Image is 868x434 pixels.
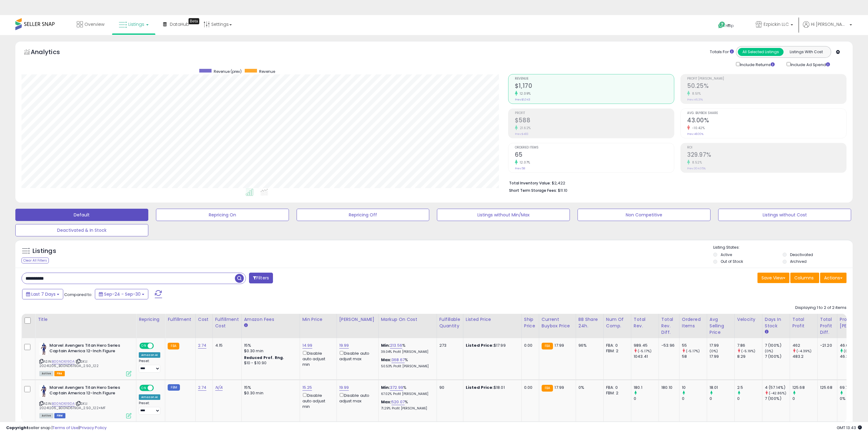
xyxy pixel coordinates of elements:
div: Amazon Fees [244,316,297,323]
a: Listings [114,15,153,34]
a: Settings [199,15,236,34]
small: Days In Stock. [765,329,769,335]
small: 12.07% [518,160,530,165]
div: 1043.41 [634,354,659,359]
small: (0%) [710,349,718,353]
div: Include Ad Spend [782,61,840,68]
strong: Copyright [6,425,29,431]
div: % [381,343,432,354]
small: Prev: 58 [515,167,525,170]
a: 213.56 [390,342,402,349]
span: Help [726,23,734,29]
small: Prev: $483 [515,132,528,136]
small: 21.62% [518,126,531,130]
div: Clear All Filters [21,258,49,263]
span: | SKU: 20241206_B00ND619DA_2.50_122+MF [39,401,106,410]
p: 39.04% Profit [PERSON_NAME] [381,350,432,354]
label: Deactivated [790,252,813,257]
span: 17.99 [555,385,564,390]
span: Ezpickin LLC [764,21,789,27]
div: 462 [792,343,817,348]
label: Active [721,252,732,257]
div: Fulfillment [168,316,193,323]
div: 7 (100%) [765,354,790,359]
button: Non Competitive [578,209,710,221]
div: Total Rev. Diff. [661,316,677,336]
div: FBA: 0 [606,385,626,390]
div: 125.68 [792,385,817,390]
div: % [381,399,432,411]
div: 0.00 [524,385,534,390]
div: $10 - $10.90 [244,361,295,366]
span: ON [140,385,148,390]
div: 0 [710,396,734,401]
div: ASIN: [39,385,131,418]
span: Revenue (prev) [214,69,242,74]
span: Profit [PERSON_NAME] [687,77,846,81]
div: 55 [682,343,707,348]
div: 7.86 [737,343,762,348]
div: Totals For [710,49,734,55]
div: 96% [578,343,599,348]
a: 368.67 [391,357,405,363]
span: ROI [687,146,846,149]
div: Disable auto adjust max [339,350,374,362]
div: FBM: 2 [606,348,626,354]
span: FBA [54,371,65,376]
a: 14.99 [302,342,313,349]
div: Listed Price [466,316,519,323]
button: Last 7 Days [22,289,63,299]
small: (-5.19%) [741,349,755,353]
small: FBA [168,343,179,349]
div: ASIN: [39,343,131,376]
span: Columns [794,275,814,281]
div: 0 [634,396,659,401]
a: Hi [PERSON_NAME] [803,21,852,35]
a: 19.99 [339,385,349,391]
label: Out of Stock [721,259,743,264]
span: Listings [128,21,144,27]
div: Total Rev. [634,316,656,329]
button: Filters [249,273,273,283]
div: 10 [682,385,707,390]
div: seller snap | | [6,425,107,431]
button: Listings without Min/Max [437,209,570,221]
small: 12.09% [518,91,531,96]
a: Terms of Use [53,425,79,431]
a: DataHub [158,15,194,34]
div: Markup on Cost [381,316,434,323]
div: Preset: [139,401,160,415]
div: Include Returns [731,61,782,68]
a: 2.74 [198,342,207,349]
span: All listings currently available for purchase on Amazon [39,413,53,418]
b: Listed Price: [466,342,494,348]
b: Reduced Prof. Rng. [244,355,284,360]
div: 125.68 [820,385,832,390]
div: Disable auto adjust min [302,350,332,368]
h2: 50.25% [687,82,846,91]
span: Avg. Buybox Share [687,112,846,115]
small: FBM [168,384,180,391]
a: Ezpickin LLC [751,15,798,35]
h5: Analytics [31,48,72,58]
div: Amazon AI [139,394,160,400]
b: Min: [381,342,390,348]
div: Displaying 1 to 2 of 2 items [795,305,847,311]
b: Listed Price: [466,385,494,390]
small: Amazon Fees. [244,323,248,328]
span: Revenue [259,69,275,74]
button: Deactivated & In Stock [15,224,148,236]
span: Revenue [515,77,674,81]
h5: Listings [33,247,56,255]
small: Prev: 48.00% [687,132,703,136]
div: Total Profit Diff. [820,316,835,336]
a: 2.74 [198,385,207,391]
span: Overview [84,21,104,27]
span: Profit [515,112,674,115]
a: 372.99 [390,385,403,391]
button: Columns [790,273,819,283]
a: 15.25 [302,385,312,391]
a: B00ND619DA [52,401,75,406]
span: FBM [54,413,65,418]
div: Avg Selling Price [710,316,732,336]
